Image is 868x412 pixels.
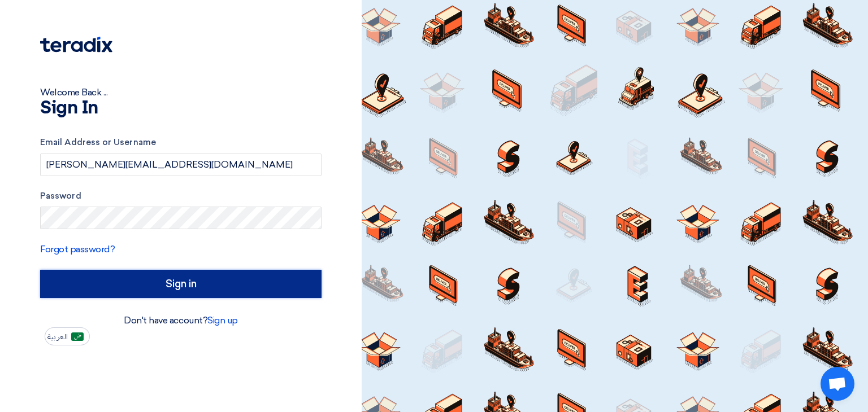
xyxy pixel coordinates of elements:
img: Teradix logo [40,37,112,52]
span: العربية [47,333,68,341]
a: Sign up [207,315,238,326]
input: Sign in [40,270,322,298]
img: ar-AR.png [71,332,84,341]
button: العربية [45,327,90,345]
label: Password [40,190,322,203]
h1: Sign In [40,99,322,117]
a: Forgot password? [40,244,115,255]
div: Open chat [821,367,854,401]
input: Enter your business email or username [40,154,322,176]
div: Welcome Back ... [40,86,322,99]
label: Email Address or Username [40,136,322,149]
div: Don't have account? [40,314,322,327]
